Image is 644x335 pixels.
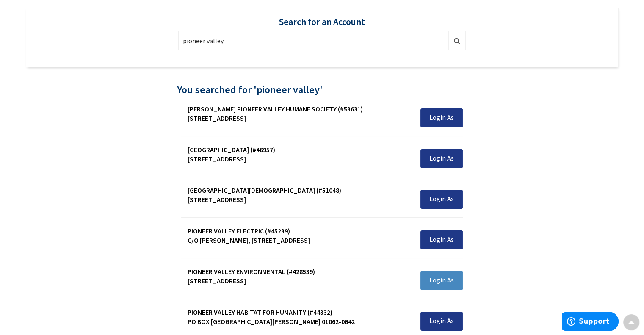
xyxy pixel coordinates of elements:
[420,271,463,290] button: Login As
[188,185,386,195] div: [GEOGRAPHIC_DATA][DEMOGRAPHIC_DATA] (#51048)
[429,154,454,162] span: Login As
[188,276,386,286] div: [STREET_ADDRESS]
[188,235,386,245] div: C/O [PERSON_NAME], [STREET_ADDRESS]
[188,307,386,317] div: PIONEER VALLEY HABITAT FOR HUMANITY (#44332)
[188,145,386,155] div: [GEOGRAPHIC_DATA] (#46957)
[429,113,454,122] span: Login As
[429,316,454,325] span: Login As
[35,17,610,27] h4: Search for an Account
[188,226,386,236] div: PIONEER VALLEY ELECTRIC (#45239)
[420,230,463,249] button: Login As
[177,84,467,95] h3: You searched for ' '
[429,235,454,244] span: Login As
[257,83,320,96] span: pioneer valley
[188,317,386,327] div: PO BOX [GEOGRAPHIC_DATA][PERSON_NAME] 01062-0642
[420,108,463,127] button: Login As
[188,195,386,205] div: [STREET_ADDRESS]
[188,154,386,164] div: [STREET_ADDRESS]
[420,149,463,168] button: Login As
[420,190,463,209] button: Login As
[188,104,386,114] div: [PERSON_NAME] PIONEER VALLEY HUMANE SOCIETY (#53631)
[188,114,386,123] div: [STREET_ADDRESS]
[562,312,619,333] iframe: Opens a widget where you can find more information
[429,194,454,203] span: Login As
[420,312,463,331] button: Login As
[429,276,454,284] span: Login As
[188,267,386,277] div: PIONEER VALLEY ENVIRONMENTAL (#428539)
[178,31,449,50] input: Search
